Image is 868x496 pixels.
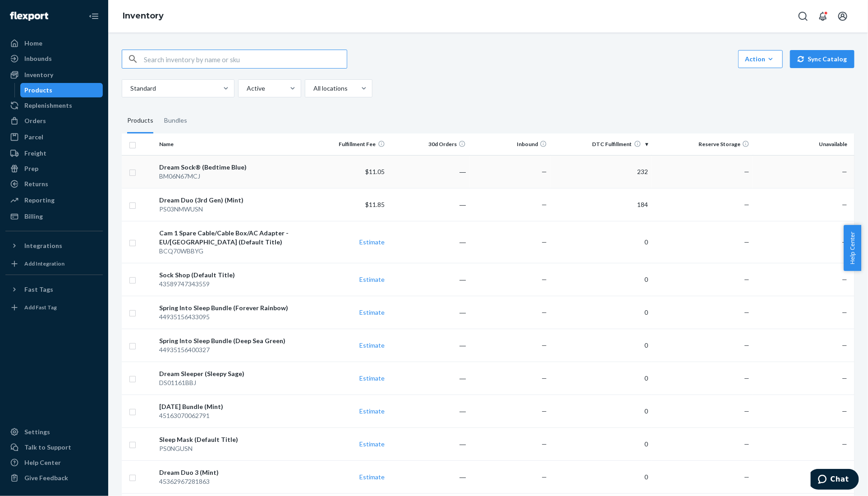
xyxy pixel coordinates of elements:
[24,164,38,173] div: Prep
[389,362,470,395] td: ―
[25,86,53,95] div: Products
[24,39,42,48] div: Home
[366,201,385,208] span: $11.85
[159,345,304,354] div: 44935156400327
[5,455,103,470] a: Help Center
[156,133,308,155] th: Name
[24,54,52,63] div: Inbounds
[5,193,103,207] a: Reporting
[366,168,385,175] span: $11.05
[842,308,847,316] span: —
[159,378,304,387] div: DS01161BBJ
[551,221,652,263] td: 0
[842,374,847,382] span: —
[551,427,652,460] td: 0
[5,51,103,66] a: Inbounds
[745,55,776,64] div: Action
[159,411,304,420] div: 45163070062791
[744,440,749,448] span: —
[551,263,652,296] td: 0
[744,407,749,415] span: —
[744,201,749,208] span: —
[24,212,43,221] div: Billing
[159,402,304,411] div: [DATE] Bundle (Mint)
[542,276,547,283] span: —
[389,460,470,493] td: ―
[542,374,547,382] span: —
[20,83,103,97] a: Products
[542,473,547,481] span: —
[159,312,304,321] div: 44935156433095
[24,196,55,205] div: Reporting
[85,7,103,25] button: Close Navigation
[159,271,304,280] div: Sock Shop (Default Title)
[542,407,547,415] span: —
[5,239,103,253] button: Integrations
[24,303,57,311] div: Add Fast Tag
[744,473,749,481] span: —
[123,11,164,21] a: Inventory
[360,276,385,283] a: Estimate
[5,161,103,176] a: Prep
[159,336,304,345] div: Spring Into Sleep Bundle (Deep Sea Green)
[542,440,547,448] span: —
[24,149,46,158] div: Freight
[389,329,470,362] td: ―
[5,36,103,51] a: Home
[842,168,847,175] span: —
[542,201,547,208] span: —
[844,225,861,271] button: Help Center
[389,296,470,329] td: ―
[127,108,153,133] div: Products
[842,238,847,246] span: —
[360,473,385,481] a: Estimate
[5,146,103,161] a: Freight
[24,443,71,452] div: Talk to Support
[744,308,749,316] span: —
[790,50,854,68] button: Sync Catalog
[312,84,313,93] input: All locations
[551,155,652,188] td: 232
[5,471,103,485] button: Give Feedback
[542,341,547,349] span: —
[551,395,652,427] td: 0
[360,407,385,415] a: Estimate
[360,308,385,316] a: Estimate
[814,7,832,25] button: Open notifications
[159,196,304,205] div: Dream Duo (3rd Gen) (Mint)
[164,108,187,133] div: Bundles
[24,473,68,482] div: Give Feedback
[159,477,304,486] div: 45362967281863
[551,460,652,493] td: 0
[811,469,859,491] iframe: Opens a widget where you can chat to one of our agents
[159,247,304,256] div: BCQ70WBBYG
[159,205,304,214] div: PS03NMWUSN
[5,425,103,439] a: Settings
[360,374,385,382] a: Estimate
[159,435,304,444] div: Sleep Mask (Default Title)
[551,188,652,221] td: 184
[159,369,304,378] div: Dream Sleeper (Sleepy Sage)
[159,172,304,181] div: BM06N67MCJ
[24,427,50,436] div: Settings
[159,163,304,172] div: Dream Sock® (Bedtime Blue)
[24,260,64,267] div: Add Integration
[5,440,103,455] button: Talk to Support
[542,308,547,316] span: —
[834,7,852,25] button: Open account menu
[24,179,48,188] div: Returns
[5,209,103,224] a: Billing
[389,133,470,155] th: 30d Orders
[159,444,304,453] div: PS0NGUSN
[129,84,130,93] input: Standard
[842,276,847,283] span: —
[360,341,385,349] a: Estimate
[738,50,783,68] button: Action
[5,68,103,82] a: Inventory
[144,50,347,68] input: Search inventory by name or sku
[5,282,103,297] button: Fast Tags
[24,458,61,467] div: Help Center
[744,341,749,349] span: —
